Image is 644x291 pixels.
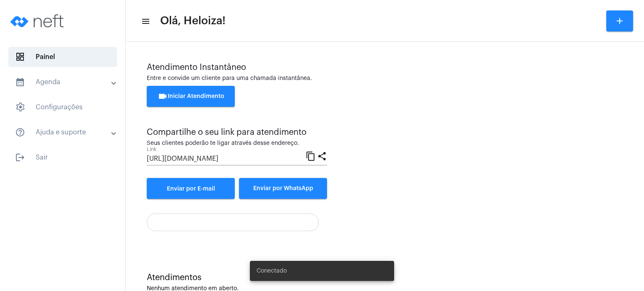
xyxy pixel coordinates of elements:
[615,16,625,26] mat-icon: add
[15,127,25,137] mat-icon: sidenav icon
[306,151,316,161] mat-icon: content_copy
[15,77,25,87] mat-icon: sidenav icon
[15,77,112,87] mat-panel-title: Agenda
[147,273,623,282] div: Atendimentos
[15,102,25,112] span: sidenav icon
[147,63,623,72] div: Atendimento Instantâneo
[5,72,125,92] mat-expansion-panel-header: sidenav iconAgenda
[317,151,327,161] mat-icon: share
[253,185,313,191] span: Enviar por WhatsApp
[147,178,235,199] a: Enviar por E-mail
[160,14,226,28] span: Olá, Heloiza!
[8,147,117,167] span: Sair
[257,267,287,275] span: Conectado
[158,93,224,99] span: Iniciar Atendimento
[239,178,327,199] button: Enviar por WhatsApp
[15,52,25,62] span: sidenav icon
[15,152,25,162] mat-icon: sidenav icon
[158,91,168,101] mat-icon: videocam
[147,140,327,147] div: Seus clientes poderão te ligar através desse endereço.
[8,97,117,117] span: Configurações
[147,86,235,107] button: Iniciar Atendimento
[8,47,117,67] span: Painel
[15,127,112,137] mat-panel-title: Ajuda e suporte
[7,4,70,38] img: logo-neft-novo-2.png
[5,122,125,142] mat-expansion-panel-header: sidenav iconAjuda e suporte
[141,16,149,26] mat-icon: sidenav icon
[147,75,623,82] div: Entre e convide um cliente para uma chamada instantânea.
[147,128,327,137] div: Compartilhe o seu link para atendimento
[167,186,215,192] span: Enviar por E-mail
